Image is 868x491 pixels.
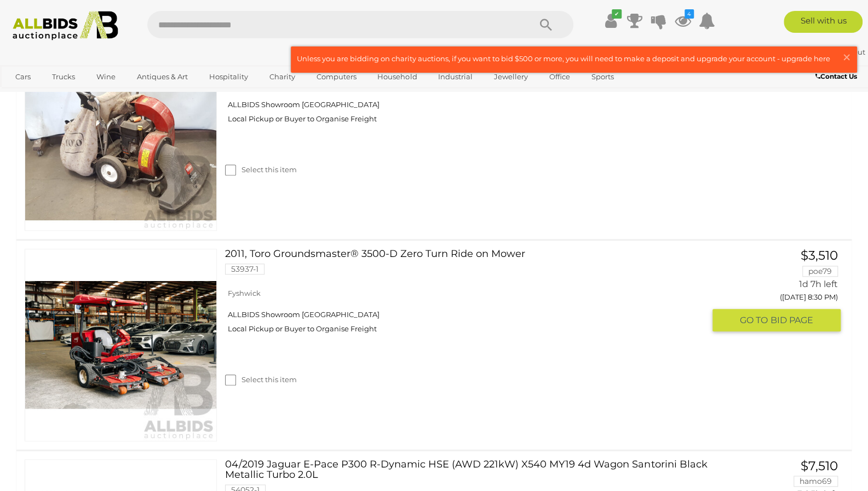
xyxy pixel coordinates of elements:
[225,375,297,385] label: Select this item
[8,86,100,104] a: [GEOGRAPHIC_DATA]
[815,71,860,83] a: Contact Us
[519,11,573,38] button: Search
[612,9,622,19] i: ✔
[740,314,771,326] span: GO TO
[685,9,694,19] i: 4
[784,11,862,33] a: Sell with us
[370,68,424,86] a: Household
[842,46,852,68] span: ×
[721,39,841,97] a: $160 4412 1d 6h left ([DATE] 7:30 PM)
[309,68,363,86] a: Computers
[233,249,704,283] a: 2011, Toro Groundsmaster® 3500-D Zero Turn Ride on Mower 53937-1
[542,68,577,86] a: Office
[712,309,841,331] button: GO TOBID PAGE
[815,72,857,80] b: Contact Us
[225,165,297,175] label: Select this item
[89,68,123,86] a: Wine
[7,11,124,40] img: Allbids.com.au
[771,314,813,326] span: BID PAGE
[675,11,691,31] a: 4
[45,68,82,86] a: Trucks
[801,248,838,263] span: $3,510
[487,68,535,86] a: Jewellery
[8,68,38,86] a: Cars
[801,458,838,474] span: $7,510
[130,68,195,86] a: Antiques & Art
[25,249,216,440] img: 53937-1a.jpg
[602,11,619,31] a: ✔
[202,68,255,86] a: Hospitality
[584,68,621,86] a: Sports
[262,68,302,86] a: Charity
[721,249,841,332] a: $3,510 poe79 1d 7h left ([DATE] 8:30 PM) GO TOBID PAGE
[25,39,216,230] img: 53671-3a.jpg
[431,68,480,86] a: Industrial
